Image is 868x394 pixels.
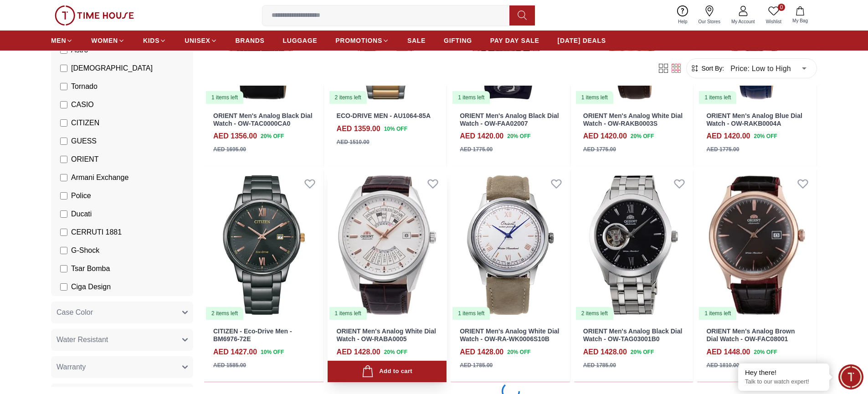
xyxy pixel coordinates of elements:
button: Add to cart [328,361,447,382]
div: 2 items left [206,307,243,320]
span: My Account [728,18,759,25]
span: GIFTING [444,36,472,45]
span: CASIO [71,99,94,110]
input: Armani Exchange [60,174,67,181]
span: Police [71,190,91,201]
div: 1 items left [576,91,613,104]
img: CITIZEN - Eco-Drive Men - BM6976-72E [204,170,324,320]
span: G-Shock [71,245,99,256]
a: Our Stores [693,4,726,27]
span: 20 % OFF [754,132,777,140]
div: Add to cart [362,365,412,378]
a: PAY DAY SALE [490,32,539,49]
input: CITIZEN [60,119,67,127]
input: Ciga Design [60,283,67,291]
div: Hey there! [745,368,822,377]
h4: AED 1428.00 [337,347,380,358]
span: Case Color [56,307,93,318]
img: ORIENT Men's Analog White Dial Watch - OW-RABA0005 [328,170,447,320]
h4: AED 1428.00 [583,347,627,358]
input: Tsar Bomba [60,265,67,272]
h4: AED 1420.00 [460,131,503,142]
a: ORIENT Men's Analog Black Dial Watch - OW-TAG03001B0 [583,327,683,343]
h4: AED 1448.00 [706,347,750,358]
div: Price: Low to High [724,56,813,81]
div: 2 items left [329,91,367,104]
a: KIDS [143,32,166,49]
button: Sort By: [690,64,724,73]
span: Tornado [71,81,98,92]
span: PAY DAY SALE [490,36,539,45]
a: ORIENT Men's Analog Brown Dial Watch - OW-FAC08001 [706,327,795,343]
span: Tsar Bomba [71,263,110,274]
a: ORIENT Men's Analog Blue Dial Watch - OW-RAKB0004A [706,112,802,127]
div: Chat Widget [838,364,863,389]
span: [DEMOGRAPHIC_DATA] [71,63,153,74]
div: AED 1585.00 [213,361,246,369]
span: Armani Exchange [71,172,128,183]
span: CERRUTI 1881 [71,227,122,238]
span: Ciga Design [71,281,111,292]
span: Help [674,18,691,25]
span: 0 [778,4,785,11]
input: ORIENT [60,156,67,163]
div: 2 items left [576,307,613,320]
h4: AED 1356.00 [213,131,257,142]
span: LUGGAGE [283,36,318,45]
span: 10 % OFF [384,125,407,133]
img: ORIENT Men's Analog White Dial Watch - OW-RA-WK0006S10B [451,170,570,320]
a: ORIENT Men's Analog White Dial Watch - OW-RAKB0003S [583,112,683,127]
a: CITIZEN - Eco-Drive Men - BM6976-72E2 items left [204,170,324,320]
a: ORIENT Men's Analog Brown Dial Watch - OW-FAC080011 items left [697,170,817,320]
div: 1 items left [206,91,243,104]
input: G-Shock [60,247,67,254]
a: PROMOTIONS [335,32,389,49]
span: 10 % OFF [261,348,284,356]
img: ORIENT Men's Analog Black Dial Watch - OW-TAG03001B0 [574,170,693,320]
div: 1 items left [699,307,736,320]
span: MEN [51,36,66,45]
a: BRANDS [236,32,265,49]
span: My Bag [789,17,812,24]
span: GUESS [71,136,97,147]
a: 0Wishlist [760,4,787,27]
a: ORIENT Men's Analog White Dial Watch - OW-RA-WK0006S10B [460,327,559,343]
span: 20 % OFF [507,348,530,356]
a: GIFTING [444,32,472,49]
a: SALE [407,32,426,49]
div: 1 items left [329,307,367,320]
h4: AED 1420.00 [706,131,750,142]
span: [DATE] DEALS [558,36,606,45]
h4: AED 1359.00 [337,123,380,134]
span: 20 % OFF [384,348,407,356]
a: Help [673,4,693,27]
span: SALE [407,36,426,45]
a: ORIENT Men's Analog White Dial Watch - OW-RABA00051 items left [328,170,447,320]
span: Our Stores [695,18,724,25]
span: 20 % OFF [631,132,654,140]
input: Ducati [60,210,67,218]
span: Sort By: [699,64,724,73]
p: Talk to our watch expert! [745,378,822,386]
a: CITIZEN - Eco-Drive Men - BM6976-72E [213,327,292,343]
a: ORIENT Men's Analog Black Dial Watch - OW-FAA02007 [460,112,559,127]
div: AED 1785.00 [583,361,616,369]
div: 1 items left [452,91,490,104]
div: AED 1510.00 [337,138,370,146]
div: 1 items left [699,91,736,104]
span: KIDS [143,36,159,45]
button: Warranty [51,356,193,378]
img: ORIENT Men's Analog Brown Dial Watch - OW-FAC08001 [697,170,817,320]
div: AED 1785.00 [460,361,493,369]
span: 20 % OFF [754,348,777,356]
a: LUGGAGE [283,32,318,49]
div: 1 items left [452,307,490,320]
input: CERRUTI 1881 [60,229,67,236]
div: AED 1775.00 [706,145,739,154]
span: Wishlist [762,18,785,25]
input: [DEMOGRAPHIC_DATA] [60,65,67,72]
h4: AED 1427.00 [213,347,257,358]
button: My Bag [787,5,813,26]
a: MEN [51,32,73,49]
span: CITIZEN [71,118,99,128]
